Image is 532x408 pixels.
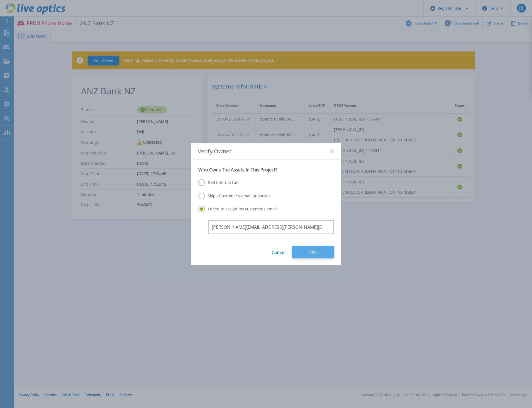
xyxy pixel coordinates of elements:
[198,179,239,186] label: Dell Internal Lab
[272,246,285,258] a: Cancel
[198,206,277,212] label: I need to assign my customer's email
[198,193,270,199] label: Skip - Customer's email unknown
[198,148,231,154] span: Verify Owner
[198,167,334,173] p: Who Owns The Assets In This Project?
[292,246,334,258] button: Next
[208,220,334,234] input: Enter email address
